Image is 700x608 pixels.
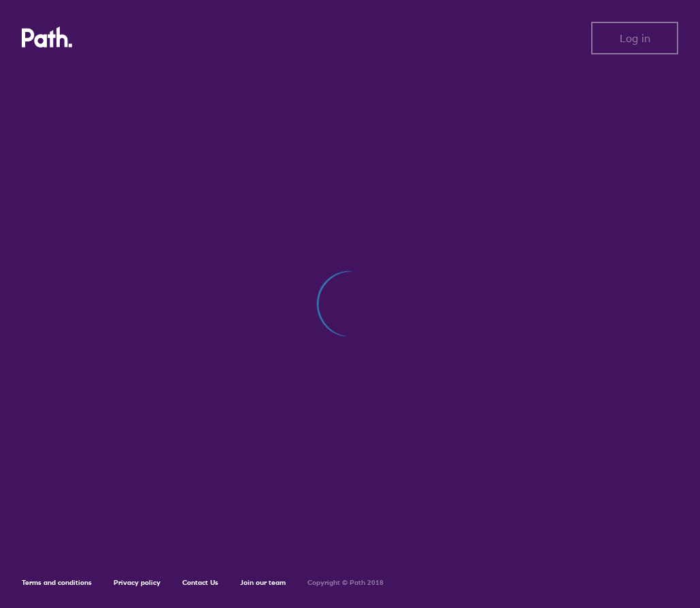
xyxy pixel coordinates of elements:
[620,32,650,44] span: Log in
[240,578,286,587] a: Join our team
[591,22,678,54] button: Log in
[307,579,384,587] h6: Copyright © Path 2018
[22,578,92,587] a: Terms and conditions
[114,578,161,587] a: Privacy policy
[182,578,218,587] a: Contact Us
